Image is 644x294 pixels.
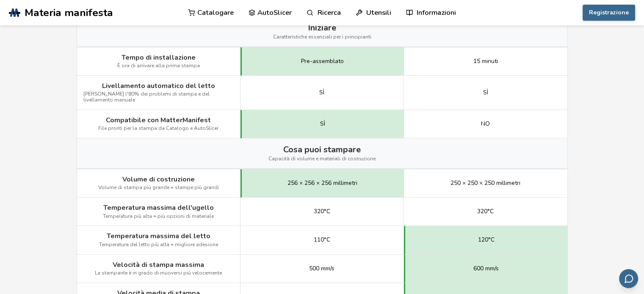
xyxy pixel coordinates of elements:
font: Registrazione [589,8,629,16]
font: Cosa puoi stampare [283,144,361,155]
font: NO [481,120,490,128]
font: 15 minuti [473,57,498,65]
font: Materia manifesta [25,5,113,20]
font: SÌ [483,88,488,96]
font: È ora di arrivare alla prima stampa [117,62,200,69]
font: La stampante è in grado di muoversi più velocemente [95,269,222,276]
font: Utensili [366,8,391,17]
font: Compatibile con MatterManifest [106,115,211,125]
button: Registrazione [583,5,635,21]
button: Invia feedback via e-mail [619,269,638,288]
font: AutoSlicer [257,8,292,17]
font: Caratteristiche essenziali per i principianti [273,33,371,40]
font: Pre-assemblato [301,57,344,65]
font: Catalogare [197,8,234,17]
font: Temperatura più alta = più opzioni di materiale [103,213,214,220]
font: Volume di stampa più grande = stampe più grandi [98,184,219,191]
font: Iniziare [308,22,336,33]
font: 256 × 256 × 256 millimetri [287,179,357,187]
font: Ricerca [318,8,341,17]
font: Tempo di installazione [122,53,196,62]
font: Temperatura massima dell'ugello [103,203,214,212]
font: Informazioni [417,8,456,17]
font: Capacità di volume e materiali di costruzione [268,155,376,162]
font: Livellamento automatico del letto [102,81,215,91]
font: 320°C [477,207,494,215]
font: File pronti per la stampa da Catalogo e AutoSlicer [98,125,218,132]
font: 250 × 250 × 250 millimetri [451,179,520,187]
font: 500 mm/s [309,264,334,272]
font: 120°C [478,236,495,244]
font: Volume di costruzione [122,175,195,184]
font: 600 mm/s [473,264,499,272]
font: [PERSON_NAME] l'80% dei problemi di stampa e del livellamento manuale [83,91,210,103]
font: Temperatura massima del letto [107,231,210,241]
font: SÌ [320,120,325,128]
font: Temperatura del letto più alta = migliore adesione [99,241,218,248]
font: 110°C [314,236,330,244]
font: 320°C [314,207,330,215]
font: SÌ [319,88,324,96]
font: Velocità di stampa massima [113,260,204,269]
